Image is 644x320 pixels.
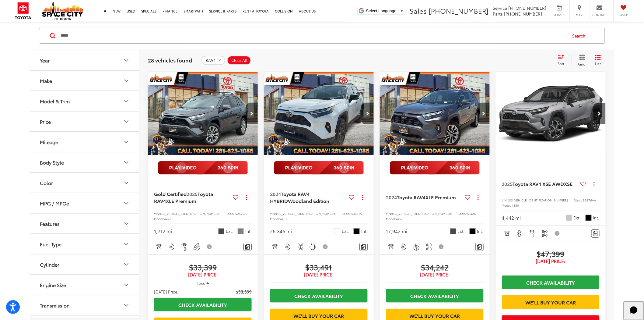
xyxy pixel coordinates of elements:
[168,243,176,251] img: Bluetooth®
[40,159,64,165] div: Body Style
[231,58,247,63] span: Clear All
[40,261,59,267] div: Cylinder
[30,295,140,315] button: TransmissionTransmission
[166,197,196,204] span: XLE Premium
[574,215,581,221] span: Ext.
[508,198,568,202] span: [US_VEHICLE_IDENTIFICATION_NUMBER]
[154,216,164,221] span: Model:
[297,243,304,251] img: 4WD/AWD
[309,243,317,251] img: Android Auto
[154,211,160,216] span: VIN:
[40,98,70,104] div: Model & Trim
[154,190,187,197] span: Gold Certified
[270,211,276,216] span: VIN:
[478,103,490,124] button: Next image
[264,72,374,155] a: 2024 Toyota RAV4 HYBRID Woodland Edition2024 Toyota RAV4 HYBRID Woodland Edition2024 Toyota RAV4 ...
[270,272,368,278] span: [DATE] Price:
[264,72,374,155] div: 2024 Toyota RAV4 HYBRID Woodland Edition 0
[502,180,513,187] span: 2025
[458,228,465,234] span: Ext.
[390,161,480,175] img: full motion video
[123,57,130,64] div: Year
[362,103,374,124] button: Next image
[284,243,292,251] img: Bluetooth®
[425,194,456,201] span: XLE Premium
[30,193,140,213] button: MPG / MPGeMPG / MPGe
[40,119,51,124] div: Price
[160,211,220,216] span: [US_VEHICLE_IDENTIFICATION_NUMBER]
[386,216,396,221] span: Model:
[475,243,484,251] button: Comments
[123,200,130,207] div: MPG / MPGe
[206,58,216,63] span: RAV4
[226,228,233,234] span: Ext.
[40,241,61,247] div: Fuel Type
[366,9,404,13] a: Select Language​
[578,61,586,66] span: Grid
[30,112,140,131] button: PricePrice
[123,179,130,187] div: Color
[567,28,594,43] button: Search
[227,56,251,65] button: Clear All
[30,71,140,91] button: MakeMake
[477,228,484,234] span: Int.
[270,262,368,272] span: $33,491
[354,228,360,234] span: Black
[552,227,563,240] button: View Disclaimer
[386,194,397,201] span: 2024
[197,280,205,286] span: Less
[280,216,287,221] span: 4437
[502,180,578,187] a: 2025Toyota RAV4 XSE AWDXSE
[30,132,140,152] button: MileageMileage
[274,161,364,175] img: full motion video
[566,215,572,221] span: Silver Sky Met W/Blk
[164,216,171,221] span: 4477
[276,211,336,216] span: [US_VEHICLE_IDENTIFICATION_NUMBER]
[154,190,230,204] a: Gold Certified2025Toyota RAV4XLE Premium
[154,272,252,278] span: [DATE] Price:
[541,230,549,237] img: 4WD/AWD
[386,262,484,272] span: $34,242
[193,243,201,251] img: Aux Input
[400,243,408,251] img: Bluetooth®
[398,9,398,13] span: ​
[270,228,292,235] div: 26,346 mi
[436,240,447,253] button: View Disclaimer
[148,56,192,64] span: 28 vehicles found
[270,190,281,197] span: 2024
[502,276,600,289] a: Check Availability
[194,278,212,289] button: Less
[386,289,484,303] a: Check Availability
[342,211,351,216] span: Stock:
[123,98,130,105] div: Model & Trim
[238,228,244,234] span: Dapple Gray
[590,54,606,66] button: List View
[270,190,310,204] span: Toyota RAV4 HYBRID
[502,258,600,264] span: [DATE] Price:
[30,173,140,193] button: ColorColor
[342,228,349,234] span: Ext.
[271,243,279,251] img: Adaptive Cruise Control
[593,231,598,236] img: Comments
[429,6,489,16] span: [PHONE_NUMBER]
[493,11,503,17] span: Parts
[366,9,397,13] span: Select Language
[593,103,606,124] button: Next image
[226,211,235,216] span: Stock:
[40,282,66,288] div: Engine Size
[386,194,462,201] a: 2024Toyota RAV4XLE Premium
[243,243,252,251] button: Comments
[30,91,140,111] button: Model & TrimModel & Trim
[264,72,374,155] img: 2024 Toyota RAV4 HYBRID Woodland Edition
[386,211,392,216] span: VIN:
[148,72,258,155] div: 2025 Toyota RAV4 XLE Premium 0
[30,214,140,233] button: FeaturesFeatures
[361,228,368,234] span: Int.
[387,243,395,251] img: Adaptive Cruise Control
[123,240,130,248] div: Fuel Type
[626,302,642,318] svg: Start Chat
[154,289,178,295] span: [DATE] Price:
[380,72,490,155] img: 2024 Toyota RAV4 XLE Premium
[361,244,366,250] img: Comments
[245,228,252,234] span: Int.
